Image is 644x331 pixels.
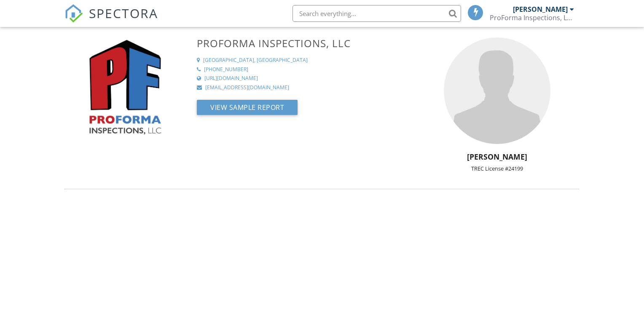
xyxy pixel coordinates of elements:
[80,37,168,139] img: Logo.jpeg
[197,84,404,91] a: [EMAIL_ADDRESS][DOMAIN_NAME]
[444,37,550,144] img: default-user-f0147aede5fd5fa78ca7ade42f37bd4542148d508eef1c3d3ea960f66861d68b.jpg
[197,66,404,73] a: [PHONE_NUMBER]
[64,11,158,29] a: SPECTORA
[205,84,289,91] div: [EMAIL_ADDRESS][DOMAIN_NAME]
[292,5,461,22] input: Search everything...
[197,75,404,82] a: [URL][DOMAIN_NAME]
[204,75,258,82] div: [URL][DOMAIN_NAME]
[410,165,585,172] div: TREC License #24199
[89,4,158,22] span: SPECTORA
[410,152,585,161] h5: [PERSON_NAME]
[64,4,83,23] img: The Best Home Inspection Software - Spectora
[197,100,298,115] button: View Sample Report
[204,66,248,73] div: [PHONE_NUMBER]
[513,5,568,13] div: [PERSON_NAME]
[203,57,308,64] div: [GEOGRAPHIC_DATA], [GEOGRAPHIC_DATA]
[197,37,404,49] h3: ProForma Inspections, LLC
[490,13,574,22] div: ProForma Inspections, LLC
[197,105,298,115] a: View Sample Report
